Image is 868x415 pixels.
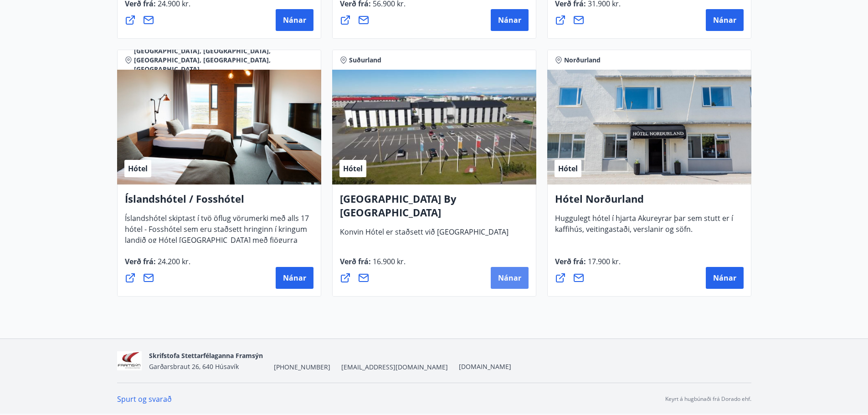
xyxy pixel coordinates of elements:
[555,213,733,241] span: Huggulegt hótel í hjarta Akureyrar þar sem stutt er í kaffihús, veitingastaði, verslanir og söfn.
[713,15,736,25] span: Nánar
[276,267,313,289] button: Nánar
[340,192,529,226] h4: [GEOGRAPHIC_DATA] By [GEOGRAPHIC_DATA]
[128,164,148,174] span: Hótel
[117,394,172,404] a: Spurt og svarað
[706,267,744,289] button: Nánar
[274,363,330,372] span: [PHONE_NUMBER]
[555,192,744,213] h4: Hótel Norðurland
[125,256,190,274] span: Verð frá :
[276,9,313,31] button: Nánar
[149,362,239,371] span: Garðarsbraut 26, 640 Húsavík
[586,256,621,266] span: 17.900 kr.
[349,56,381,65] span: Suðurland
[283,273,306,283] span: Nánar
[134,46,313,74] span: [GEOGRAPHIC_DATA], [GEOGRAPHIC_DATA], [GEOGRAPHIC_DATA], [GEOGRAPHIC_DATA], [GEOGRAPHIC_DATA]
[713,273,736,283] span: Nánar
[117,351,142,371] img: 2nvigE4ME2tDHyUtFJCKmoPAdrXrxEIwuWbaLXEv.png
[564,56,601,65] span: Norðurland
[340,227,508,244] span: Konvin Hótel er staðsett við [GEOGRAPHIC_DATA]
[459,362,511,371] a: [DOMAIN_NAME]
[125,192,313,213] h4: Íslandshótel / Fosshótel
[555,256,621,274] span: Verð frá :
[498,15,521,25] span: Nánar
[156,256,190,266] span: 24.200 kr.
[706,9,744,31] button: Nánar
[343,164,363,174] span: Hótel
[371,256,406,266] span: 16.900 kr.
[665,395,751,403] p: Keyrt á hugbúnaði frá Dorado ehf.
[125,213,309,263] span: Íslandshótel skiptast í tvö öflug vörumerki með alls 17 hótel - Fosshótel sem eru staðsett hringi...
[491,267,529,289] button: Nánar
[558,164,578,174] span: Hótel
[149,351,263,360] span: Skrifstofa Stettarfélaganna Framsýn
[341,363,448,372] span: [EMAIL_ADDRESS][DOMAIN_NAME]
[498,273,521,283] span: Nánar
[491,9,529,31] button: Nánar
[340,256,406,274] span: Verð frá :
[283,15,306,25] span: Nánar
